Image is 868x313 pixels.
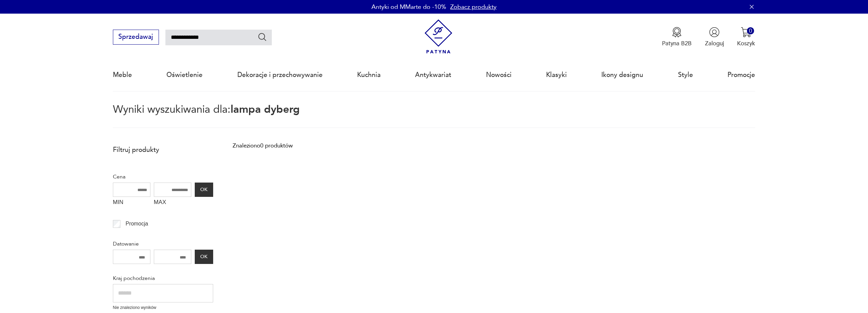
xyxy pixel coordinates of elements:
a: Klasyki [546,59,567,91]
img: Patyna - sklep z meblami i dekoracjami vintage [421,19,456,54]
p: Nie znaleziono wyników [113,304,213,311]
div: Znaleziono 0 produktów [233,141,293,150]
p: Cena [113,172,213,181]
div: 0 [747,27,754,34]
p: Datowanie [113,239,213,248]
p: Wyniki wyszukiwania dla: [113,105,755,128]
img: Ikona koszyka [741,27,751,37]
button: Szukaj [258,32,267,42]
label: MIN [113,197,150,210]
button: Patyna B2B [662,27,692,47]
p: Koszyk [737,40,755,47]
button: OK [195,183,213,197]
a: Nowości [486,59,512,91]
a: Ikona medaluPatyna B2B [662,27,692,47]
a: Sprzedawaj [113,35,159,40]
a: Kuchnia [357,59,381,91]
img: Ikona medalu [672,27,682,37]
p: Patyna B2B [662,40,692,47]
a: Zobacz produkty [450,3,497,11]
p: Kraj pochodzenia [113,274,213,283]
p: Antyki od MMarte do -10% [371,3,446,11]
p: Zaloguj [705,40,724,47]
p: Promocja [126,219,148,228]
a: Style [678,59,693,91]
a: Oświetlenie [166,59,203,91]
img: Ikonka użytkownika [709,27,720,37]
button: 0Koszyk [737,27,755,47]
p: Filtruj produkty [113,145,213,154]
a: Dekoracje i przechowywanie [237,59,323,91]
a: Ikony designu [601,59,643,91]
a: Promocje [727,59,755,91]
a: Meble [113,59,132,91]
label: MAX [154,197,191,210]
span: lampa dyberg [231,102,300,116]
a: Antykwariat [415,59,451,91]
button: Sprzedawaj [113,30,159,45]
button: Zaloguj [705,27,724,47]
button: OK [195,250,213,264]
